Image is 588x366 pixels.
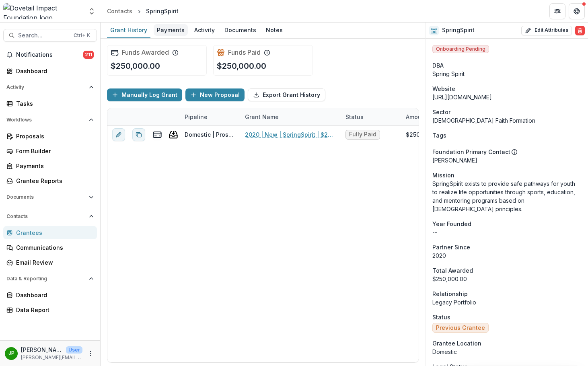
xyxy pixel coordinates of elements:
a: Tasks [3,97,97,110]
div: Ctrl + K [72,31,92,40]
span: Previous Grantee [436,325,485,331]
p: [PERSON_NAME] [432,156,582,164]
span: Partner Since [432,243,470,251]
div: Tasks [16,99,90,108]
p: -- [432,228,582,236]
button: Partners [549,3,565,19]
div: Communications [16,243,90,252]
span: Sector [432,108,450,116]
span: Website [432,84,455,93]
span: Relationship [432,290,468,298]
a: Dashboard [3,64,97,78]
span: Documents [6,194,86,200]
p: Foundation Primary Contact [432,148,510,156]
a: Grantee Reports [3,174,97,187]
a: Form Builder [3,144,97,158]
div: Dashboard [16,67,90,75]
p: User [66,346,82,354]
p: [PERSON_NAME] [21,345,63,354]
div: Amount Paid [401,108,461,125]
div: $250,000.00 [406,130,441,139]
div: Proposals [16,132,90,140]
a: Communications [3,241,97,254]
button: Get Help [569,3,585,19]
span: 211 [83,51,94,59]
span: Year Founded [432,220,471,228]
a: Contacts [104,5,136,17]
h2: Funds Awarded [122,49,169,56]
a: Data Report [3,303,97,317]
button: Search... [3,29,97,42]
p: Domestic [432,347,582,356]
button: Edit Attributes [521,26,572,35]
button: Duplicate proposal [132,128,145,141]
span: Total Awarded [432,266,473,275]
button: Open Workflows [3,113,97,126]
div: Grant Name [240,108,341,125]
img: Dovetail Impact Foundation logo [3,3,83,19]
div: SpringSpirit [146,7,179,15]
p: $250,000.00 [111,60,160,72]
span: Onboarding Pending [432,45,489,53]
div: Grantees [16,228,90,237]
button: edit [112,128,125,141]
div: Email Review [16,258,90,267]
div: Pipeline [180,108,240,125]
a: 2020 | New | SpringSpirit | $250K [245,130,336,139]
p: 2020 [432,251,582,260]
p: SpringSpirit exists to provide safe pathways for youth to realize life opportunities through spor... [432,179,582,213]
div: Pipeline [180,113,212,121]
button: view-payments [152,130,162,140]
div: Payments [154,24,188,36]
span: Activity [6,84,86,90]
button: Manually Log Grant [107,88,182,101]
div: Spring Spirit [432,70,582,78]
div: Grant Name [240,113,284,121]
span: Tags [432,131,446,140]
a: [URL][DOMAIN_NAME] [432,94,492,101]
div: Domestic | Prospects Pipeline [185,130,235,139]
span: Grantee Location [432,339,481,347]
p: [DEMOGRAPHIC_DATA] Faith Formation [432,116,582,125]
a: Documents [221,23,259,38]
h2: Funds Paid [228,49,261,56]
div: Status [341,108,401,125]
button: Open Activity [3,81,97,94]
a: Payments [3,159,97,173]
span: Status [432,313,450,321]
span: Search... [18,32,69,39]
button: Open Documents [3,191,97,204]
button: More [86,349,95,358]
p: [PERSON_NAME][EMAIL_ADDRESS][DOMAIN_NAME] [21,354,82,361]
button: Open Data & Reporting [3,272,97,285]
div: Status [341,113,368,121]
a: Grantees [3,226,97,239]
a: Grant History [107,23,150,38]
div: $250,000.00 [432,275,582,283]
span: Contacts [6,214,86,219]
h2: SpringSpirit [442,27,475,34]
a: Dashboard [3,288,97,302]
p: $250,000.00 [217,60,266,72]
span: Data & Reporting [6,276,86,282]
p: Legacy Portfolio [432,298,582,306]
span: Notifications [16,51,83,58]
span: Fully Paid [349,131,376,138]
button: Open entity switcher [86,3,97,19]
span: Mission [432,171,454,179]
span: Workflows [6,117,86,123]
a: Notes [263,23,286,38]
div: Grant History [107,24,150,36]
div: Grantee Reports [16,177,90,185]
button: Export Grant History [248,88,325,101]
button: Notifications211 [3,48,97,61]
div: Payments [16,162,90,170]
nav: breadcrumb [104,5,182,17]
p: Amount Paid [406,113,441,121]
div: Dashboard [16,291,90,299]
div: Data Report [16,306,90,314]
div: Notes [263,24,286,36]
button: Delete [575,26,585,35]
